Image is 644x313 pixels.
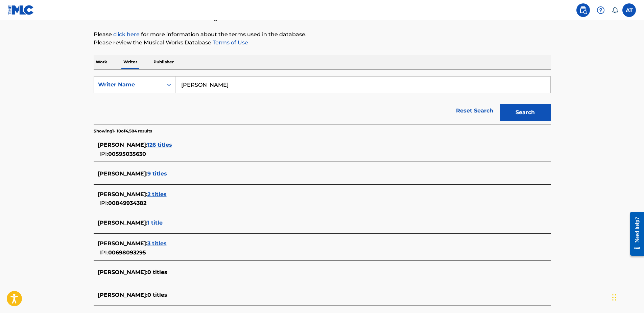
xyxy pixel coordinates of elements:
span: 00849934382 [108,200,146,206]
div: Drag [612,287,616,308]
a: click here [113,31,140,38]
span: [PERSON_NAME] : [98,142,147,148]
a: Reset Search [453,103,497,118]
iframe: Chat Widget [610,280,644,313]
span: IPI: [99,151,108,157]
img: MLC Logo [8,5,34,15]
span: [PERSON_NAME] : [98,269,147,275]
span: [PERSON_NAME] : [98,292,147,298]
span: 0 titles [147,269,167,275]
span: 2 titles [147,191,167,197]
span: 9 titles [147,170,167,177]
p: Work [94,55,109,69]
p: Please for more information about the terms used in the database. [94,30,551,39]
p: Publisher [151,55,176,69]
span: IPI: [99,200,108,206]
span: [PERSON_NAME] : [98,240,147,247]
p: Showing 1 - 10 of 4,584 results [94,128,152,134]
button: Search [500,104,551,121]
span: [PERSON_NAME] : [98,191,147,197]
span: 0 titles [147,292,167,298]
span: 126 titles [147,142,172,148]
iframe: Resource Center [625,207,644,261]
div: Writer Name [98,81,159,89]
p: Writer [121,55,139,69]
div: User Menu [622,3,636,17]
p: Please review the Musical Works Database [94,39,551,47]
span: 1 title [147,220,163,226]
span: 00595035630 [108,151,146,157]
span: 00698093295 [108,249,146,256]
img: search [579,6,587,14]
a: Public Search [576,3,590,17]
span: [PERSON_NAME] : [98,170,147,177]
a: Terms of Use [211,39,248,46]
form: Search Form [94,76,551,124]
div: Help [594,3,607,17]
div: Notifications [612,7,618,14]
img: help [597,6,605,14]
span: 3 titles [147,240,167,247]
span: [PERSON_NAME] : [98,220,147,226]
span: IPI: [99,249,108,256]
